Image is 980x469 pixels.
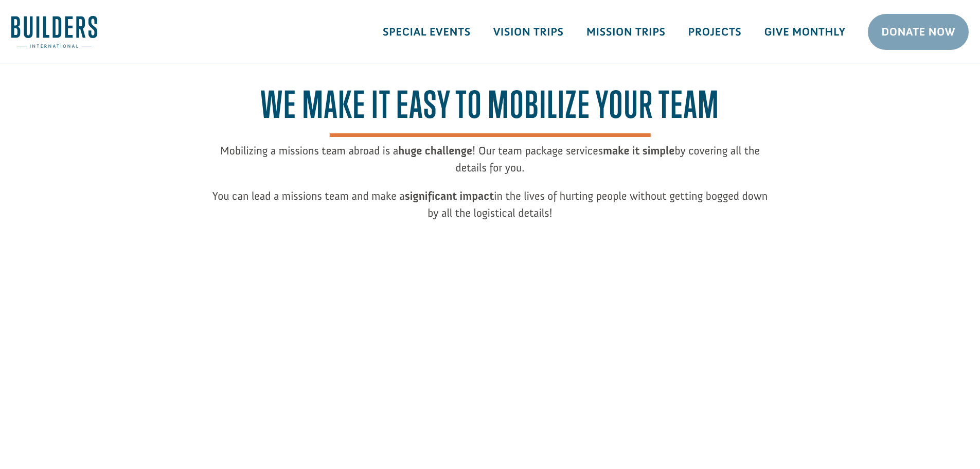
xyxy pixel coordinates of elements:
[405,189,494,203] strong: significant impact
[212,142,768,187] p: Mobilizing a missions team abroad is a ! Our team package services by covering all the details fo...
[260,83,719,137] span: We make it easy to mobilize your team
[371,17,482,47] a: Special Events
[398,144,472,158] strong: huge challenge
[293,237,687,459] iframe: Teams Video: Lead a Team
[212,189,768,220] span: You can lead a missions team and make a in the lives of hurting people without getting bogged dow...
[603,144,674,158] strong: make it simple
[482,17,575,47] a: Vision Trips
[677,17,753,47] a: Projects
[575,17,677,47] a: Mission Trips
[753,17,857,47] a: Give Monthly
[868,14,969,50] a: Donate Now
[11,16,97,48] img: Builders International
